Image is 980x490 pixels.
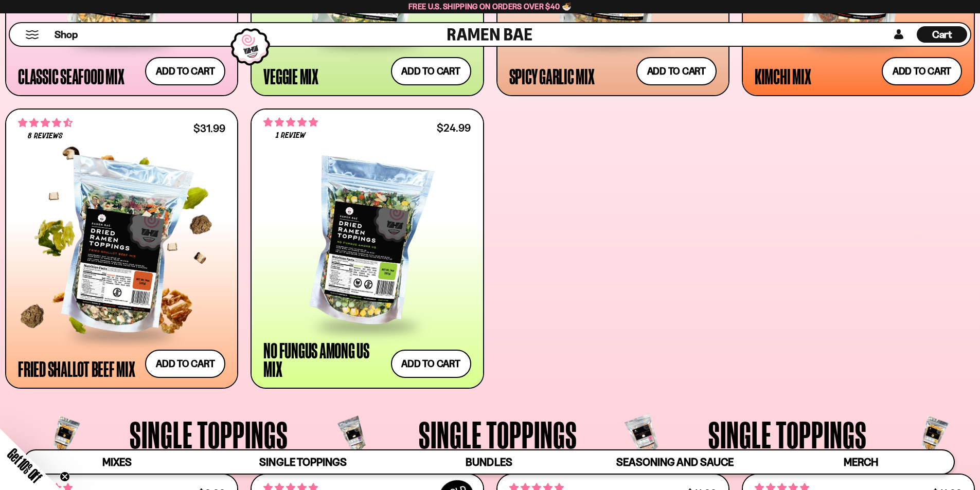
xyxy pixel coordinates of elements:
[263,116,318,129] span: 5.00 stars
[193,123,225,133] div: $31.99
[263,341,385,378] div: No Fungus Among Us Mix
[636,57,717,85] button: Add to cart
[408,2,572,11] span: Free U.S. Shipping on Orders over $40 🍜
[251,108,484,389] a: 5.00 stars 1 review $24.99 No Fungus Among Us Mix Add to cart
[145,57,225,85] button: Add to cart
[391,57,471,85] button: Add to cart
[882,57,962,85] button: Add to cart
[844,456,878,468] span: Merch
[708,415,867,453] span: Single Toppings
[616,456,733,468] span: Seasoning and Sauce
[210,450,396,474] a: Single Toppings
[276,132,306,140] span: 1 review
[55,28,78,42] span: Shop
[466,456,512,468] span: Bundles
[419,415,577,453] span: Single Toppings
[60,471,70,482] button: Close teaser
[25,30,39,39] button: Mobile Menu Trigger
[18,116,73,130] span: 4.62 stars
[130,415,288,453] span: Single Toppings
[509,67,595,85] div: Spicy Garlic Mix
[28,132,63,140] span: 8 reviews
[755,67,811,85] div: Kimchi Mix
[55,26,78,43] a: Shop
[5,445,45,485] span: Get 10% Off
[24,450,210,474] a: Mixes
[932,28,952,41] span: Cart
[437,123,471,133] div: $24.99
[391,350,471,378] button: Add to cart
[917,23,967,46] a: Cart
[263,67,318,85] div: Veggie Mix
[102,456,132,468] span: Mixes
[18,359,135,378] div: Fried Shallot Beef Mix
[768,450,954,474] a: Merch
[582,450,768,474] a: Seasoning and Sauce
[145,350,225,378] button: Add to cart
[18,67,124,85] div: Classic Seafood Mix
[5,108,238,389] a: 4.62 stars 8 reviews $31.99 Fried Shallot Beef Mix Add to cart
[259,456,346,468] span: Single Toppings
[396,450,582,474] a: Bundles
